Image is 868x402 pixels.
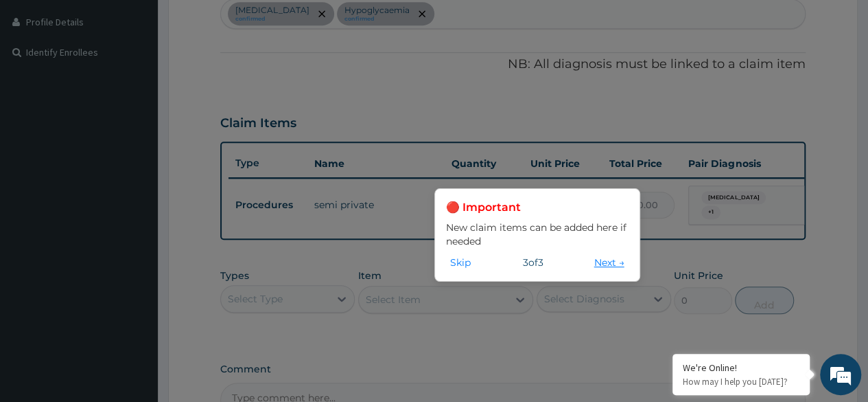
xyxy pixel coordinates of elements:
div: We're Online! [683,361,799,374]
span: 3 of 3 [523,256,543,269]
p: New claim items can be added here if needed [446,221,629,248]
p: How may I help you today? [683,376,799,388]
h3: 🔴 Important [446,200,629,215]
div: Chat with us now [71,77,231,95]
span: We're online! [80,116,189,255]
div: Minimize live chat window [225,7,258,40]
button: Next → [590,255,629,270]
img: d_794563401_company_1708531726252_794563401 [25,69,56,103]
button: Skip [446,255,475,270]
textarea: Type your message and hit 'Enter' [7,261,261,309]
